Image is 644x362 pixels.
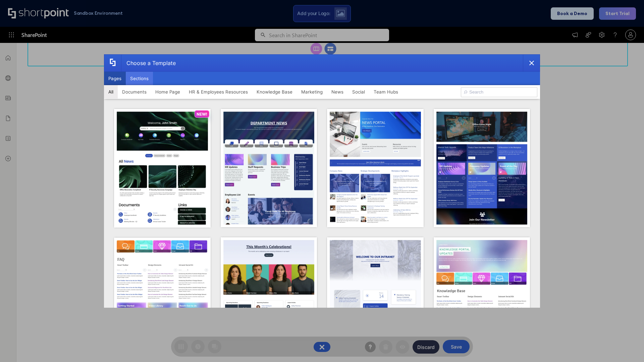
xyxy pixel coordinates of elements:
[104,85,118,99] button: All
[197,112,207,117] p: NEW!
[297,85,327,99] button: Marketing
[104,72,126,85] button: Pages
[126,72,153,85] button: Sections
[610,330,644,362] iframe: Chat Widget
[184,85,252,99] button: HR & Employees Resources
[348,85,369,99] button: Social
[327,85,348,99] button: News
[151,85,184,99] button: Home Page
[252,85,297,99] button: Knowledge Base
[104,54,540,308] div: template selector
[121,55,176,71] div: Choose a Template
[369,85,402,99] button: Team Hubs
[118,85,151,99] button: Documents
[461,87,537,97] input: Search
